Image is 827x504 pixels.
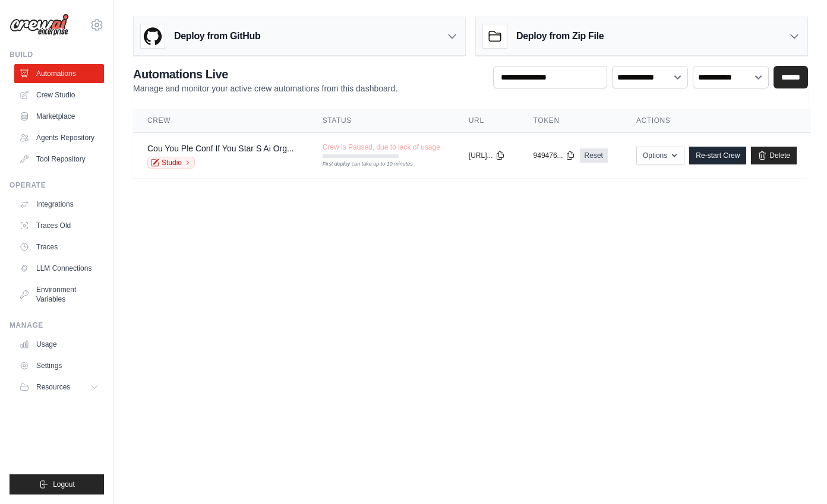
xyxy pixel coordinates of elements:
[10,14,69,36] img: Logo
[14,107,104,126] a: Marketplace
[516,29,604,43] h3: Deploy from Zip File
[14,216,104,235] a: Traces Old
[147,157,195,169] a: Studio
[323,142,440,152] span: Crew is Paused, due to lack of usage
[14,64,104,83] a: Automations
[14,128,104,147] a: Agents Repository
[454,109,519,133] th: URL
[14,259,104,278] a: LLM Connections
[308,109,454,133] th: Status
[636,147,684,164] button: Options
[10,474,104,495] button: Logout
[14,85,104,104] a: Crew Studio
[174,29,260,43] h3: Deploy from GitHub
[133,66,397,83] h2: Automations Live
[10,50,104,59] div: Build
[133,109,308,133] th: Crew
[323,160,399,169] div: First deploy can take up to 10 minutes
[534,151,575,160] button: 949476...
[147,144,294,153] a: Cou You Ple Conf If You Star S Ai Org...
[14,150,104,169] a: Tool Repository
[133,83,397,94] p: Manage and monitor your active crew automations from this dashboard.
[14,335,104,354] a: Usage
[622,109,811,133] th: Actions
[580,148,608,163] a: Reset
[519,109,622,133] th: Token
[10,180,104,190] div: Operate
[14,237,104,256] a: Traces
[14,356,104,375] a: Settings
[689,147,746,164] a: Re-start Crew
[141,24,165,48] img: GitHub Logo
[36,382,70,392] span: Resources
[751,147,797,164] a: Delete
[14,280,104,309] a: Environment Variables
[14,378,104,397] button: Resources
[14,195,104,214] a: Integrations
[10,321,104,330] div: Manage
[53,480,75,489] span: Logout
